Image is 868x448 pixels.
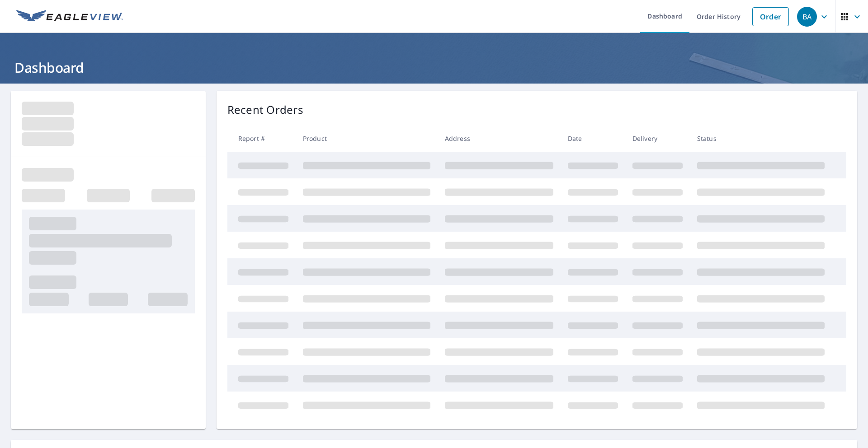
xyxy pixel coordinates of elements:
a: Order [752,7,789,26]
th: Address [438,125,561,152]
th: Report # [227,125,296,152]
th: Date [561,125,625,152]
th: Status [690,125,832,152]
th: Delivery [625,125,690,152]
p: Recent Orders [227,102,303,118]
h1: Dashboard [11,58,857,77]
div: BA [797,7,817,27]
th: Product [296,125,438,152]
img: EV Logo [16,10,123,23]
